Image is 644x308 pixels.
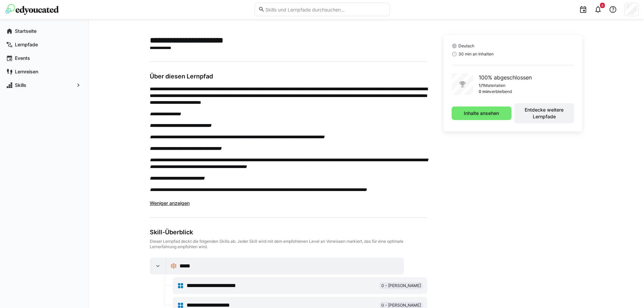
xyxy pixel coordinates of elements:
[150,200,190,206] span: Weniger anzeigen
[150,73,427,80] h3: Über diesen Lernpfad
[479,89,490,94] p: 0 min
[452,106,511,120] button: Inhalte ansehen
[484,83,505,88] p: Materialien
[518,106,571,120] span: Entdecke weitere Lernpfade
[490,89,512,94] p: verbleibend
[381,303,421,308] span: 0 - [PERSON_NAME]
[463,110,500,117] span: Inhalte ansehen
[479,83,484,88] p: 1/1
[265,6,386,13] input: Skills und Lernpfade durchsuchen…
[479,73,532,81] p: 100% abgeschlossen
[458,43,474,49] span: Deutsch
[150,229,427,236] div: Skill-Überblick
[381,283,421,288] span: 0 - [PERSON_NAME]
[514,103,574,123] button: Entdecke weitere Lernpfade
[458,51,494,57] span: 30 min an Inhalten
[150,239,427,250] div: Dieser Lernpfad deckt die folgenden Skills ab. Jeder Skill wird mit dem empfohlenen Level an Vorw...
[601,3,603,7] span: 8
